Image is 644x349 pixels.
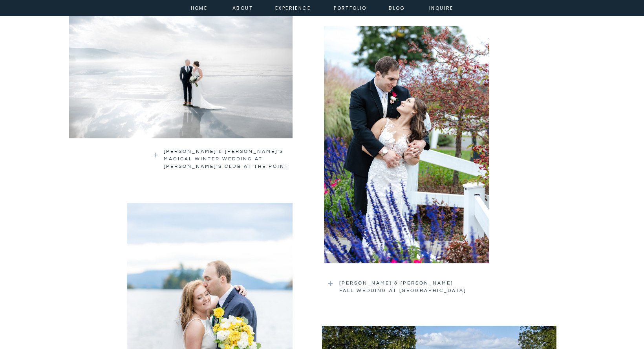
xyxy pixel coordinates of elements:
a: home [188,4,210,11]
a: inquire [427,4,456,11]
a: [PERSON_NAME] & [PERSON_NAME]'S MAGICAL WINTER WEDDING AT [PERSON_NAME]'S CLUB AT THE POINT [164,148,292,170]
a: experience [275,4,307,11]
a: portfolio [333,4,367,11]
a: Blog [383,4,411,11]
a: about [232,4,250,11]
a: [PERSON_NAME] & [PERSON_NAME] fall wedding at [GEOGRAPHIC_DATA] [339,279,468,302]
